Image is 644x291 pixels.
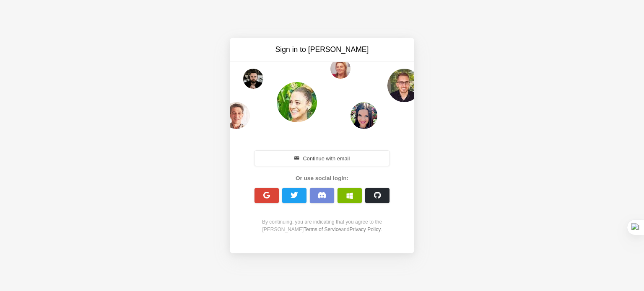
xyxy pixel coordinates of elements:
[254,151,390,166] button: Continue with email
[349,227,380,232] a: Privacy Policy
[304,227,341,232] a: Terms of Service
[252,44,392,55] h3: Sign in to [PERSON_NAME]
[250,218,394,233] div: By continuing, you are indicating that you agree to the [PERSON_NAME] and .
[250,174,394,183] div: Or use social login:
